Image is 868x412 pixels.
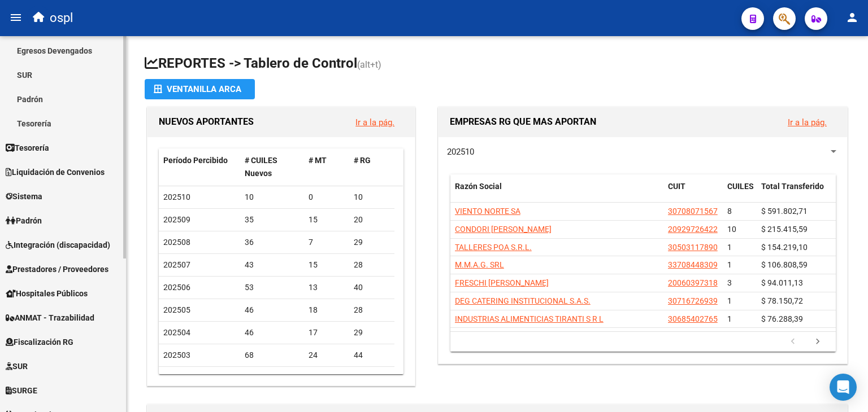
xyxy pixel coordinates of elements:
[309,326,345,339] div: 17
[154,79,246,99] div: Ventanilla ARCA
[309,258,345,271] div: 15
[309,213,345,226] div: 15
[354,156,371,165] span: # RG
[761,314,803,323] span: $ 76.288,39
[668,182,685,191] span: CUIT
[761,207,808,216] span: $ 591.802,71
[159,116,254,127] span: NUEVOS APORTANTES
[309,304,345,317] div: 18
[727,296,732,305] span: 1
[309,281,345,294] div: 13
[354,236,390,249] div: 29
[6,239,110,251] span: Integración (discapacidad)
[788,117,827,128] a: Ir a la pág.
[309,371,345,384] div: 140
[354,304,390,317] div: 28
[668,278,718,287] span: 20060397318
[163,260,190,269] span: 202507
[309,349,345,362] div: 24
[145,54,850,74] h1: REPORTES -> Tablero de Control
[761,243,808,252] span: $ 154.219,10
[727,278,732,287] span: 3
[723,174,757,212] datatable-header-cell: CUILES
[663,174,723,212] datatable-header-cell: CUIT
[346,112,403,133] button: Ir a la pág.
[455,314,604,323] span: INDUSTRIAS ALIMENTICIAS TIRANTI S R L
[354,349,390,362] div: 44
[163,192,190,201] span: 202510
[245,371,300,384] div: 171
[455,278,549,287] span: FRESCHI [PERSON_NAME]
[668,243,718,252] span: 30503117890
[450,116,596,127] span: EMPRESAS RG QUE MAS APORTAN
[6,287,88,300] span: Hospitales Públicos
[668,225,718,234] span: 20929726422
[309,236,345,249] div: 7
[145,79,255,99] button: Ventanilla ARCA
[240,148,305,186] datatable-header-cell: # CUILES Nuevos
[163,283,190,292] span: 202506
[455,243,532,252] span: TALLERES POA S.R.L.
[245,213,300,226] div: 35
[727,243,732,252] span: 1
[50,6,73,30] span: ospl
[668,296,718,305] span: 30716726939
[245,304,300,317] div: 46
[761,260,808,269] span: $ 106.808,59
[6,384,37,397] span: SURGE
[761,296,803,305] span: $ 78.150,72
[245,326,300,339] div: 46
[6,263,108,275] span: Prestadores / Proveedores
[163,215,190,224] span: 202509
[245,281,300,294] div: 53
[159,148,240,186] datatable-header-cell: Período Percibido
[668,260,718,269] span: 33708448309
[455,260,504,269] span: M.M.A.G. SRL
[845,11,859,24] mat-icon: person
[757,174,836,212] datatable-header-cell: Total Transferido
[727,314,732,323] span: 1
[455,296,591,305] span: DEG CATERING INSTITUCIONAL S.A.S.
[354,326,390,339] div: 29
[9,11,23,24] mat-icon: menu
[830,374,857,401] div: Open Intercom Messenger
[782,336,804,348] a: go to previous page
[245,349,300,362] div: 68
[349,148,394,186] datatable-header-cell: # RG
[727,182,754,191] span: CUILES
[6,142,49,154] span: Tesorería
[245,156,277,178] span: # CUILES Nuevos
[309,191,345,204] div: 0
[354,191,390,204] div: 10
[6,214,42,227] span: Padrón
[455,182,502,191] span: Razón Social
[6,360,28,372] span: SUR
[6,336,73,348] span: Fiscalización RG
[354,213,390,226] div: 20
[807,336,828,348] a: go to next page
[668,207,718,216] span: 30708071567
[761,225,808,234] span: $ 215.415,59
[6,166,105,178] span: Liquidación de Convenios
[163,305,190,314] span: 202505
[245,191,300,204] div: 10
[727,260,732,269] span: 1
[6,312,94,324] span: ANMAT - Trazabilidad
[761,182,824,191] span: Total Transferido
[163,328,190,337] span: 202504
[354,258,390,271] div: 28
[354,371,390,384] div: 31
[245,236,300,249] div: 36
[779,112,836,133] button: Ir a la pág.
[447,147,474,157] span: 202510
[450,174,663,212] datatable-header-cell: Razón Social
[304,148,349,186] datatable-header-cell: # MT
[309,156,327,165] span: # MT
[761,278,803,287] span: $ 94.011,13
[668,314,718,323] span: 30685402765
[354,281,390,294] div: 40
[355,117,394,128] a: Ir a la pág.
[163,238,190,247] span: 202508
[163,350,190,360] span: 202503
[727,225,736,234] span: 10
